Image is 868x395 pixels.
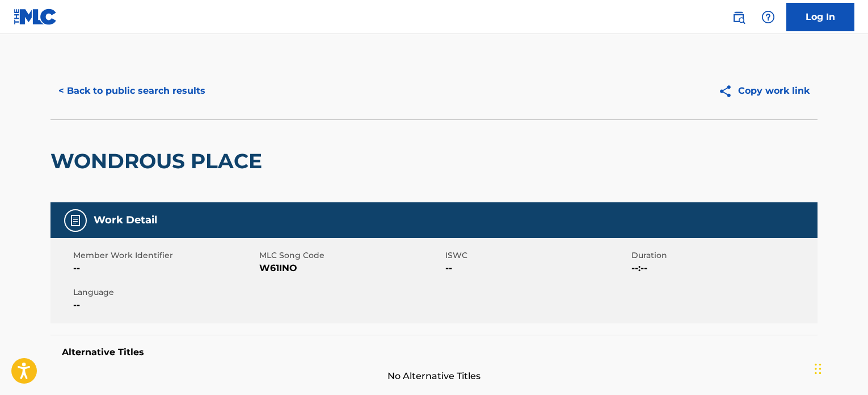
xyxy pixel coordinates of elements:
span: Language [73,286,256,298]
span: No Alternative Titles [50,369,818,383]
img: MLC Logo [14,9,57,25]
img: search [732,10,745,24]
button: < Back to public search results [50,77,213,105]
h5: Work Detail [94,214,157,227]
span: -- [73,298,256,312]
h5: Alternative Titles [62,347,806,358]
div: Help [757,6,779,28]
img: Copy work link [718,84,738,98]
img: help [761,10,775,24]
span: MLC Song Code [259,250,443,261]
button: Copy work link [710,77,818,105]
h2: WONDROUS PLACE [50,148,268,174]
img: Work Detail [69,214,82,227]
a: Public Search [727,6,750,28]
span: ISWC [445,250,629,261]
span: --:-- [631,261,815,275]
span: Member Work Identifier [73,250,256,261]
a: Log In [786,3,854,31]
span: Duration [631,250,815,261]
span: -- [73,261,256,275]
iframe: Chat Widget [811,340,868,395]
span: W61INO [259,261,443,275]
span: -- [445,261,629,275]
div: Drag [815,352,821,386]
